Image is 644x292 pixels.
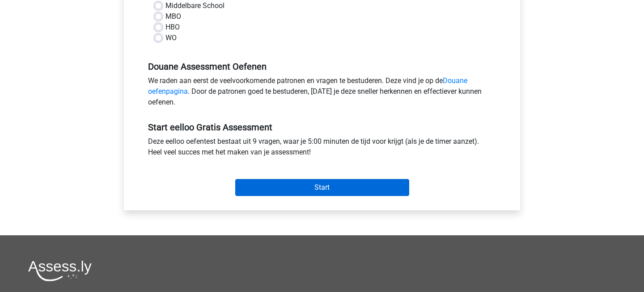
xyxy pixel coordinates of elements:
[165,0,225,11] label: Middelbare School
[28,260,92,281] img: Assessly logo
[165,22,180,33] label: HBO
[165,33,177,43] label: WO
[235,179,409,196] input: Start
[148,122,496,133] h5: Start eelloo Gratis Assessment
[141,75,503,111] div: We raden aan eerst de veelvoorkomende patronen en vragen te bestuderen. Deze vind je op de . Door...
[141,136,503,161] div: Deze eelloo oefentest bestaat uit 9 vragen, waar je 5:00 minuten de tijd voor krijgt (als je de t...
[148,61,496,72] h5: Douane Assessment Oefenen
[165,11,181,22] label: MBO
